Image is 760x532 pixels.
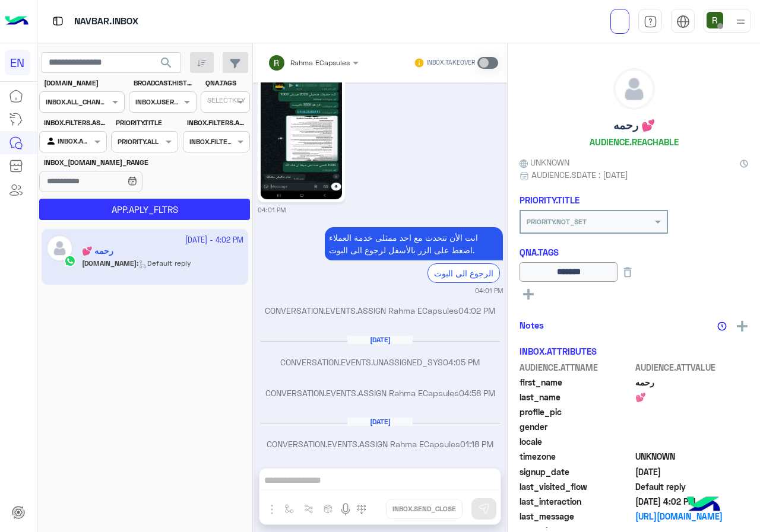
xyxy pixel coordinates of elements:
[520,435,633,448] span: locale
[635,391,749,403] span: 💕
[635,495,749,508] span: 2025-08-12T13:02:05.076Z
[159,56,173,70] span: search
[459,388,495,398] span: 04:58 PM
[443,357,480,367] span: 04:05 PM
[635,450,749,463] span: UNKNOWN
[258,205,286,215] small: 04:01 PM
[635,480,749,493] span: Default reply
[520,450,633,463] span: timezone
[205,78,249,88] label: QNA.TAGS
[258,438,503,450] p: CONVERSATION.EVENTS.ASSIGN Rahma ECapsules
[520,495,633,508] span: last_interaction
[258,387,503,399] p: CONVERSATION.EVENTS.ASSIGN Rahma ECapsules
[520,346,597,356] h6: INBOX.ATTRIBUTES
[50,14,65,28] img: tab
[187,117,248,128] label: INBOX.FILTERS.AGENT_NOTES
[134,78,195,88] label: BROADCAST.HISTORY.STATUES
[325,227,503,260] p: 12/8/2025, 4:01 PM
[458,305,495,316] span: 04:02 PM
[614,69,654,109] img: defaultAdmin.png
[635,510,749,523] a: [URL][DOMAIN_NAME]
[520,156,569,168] span: UNKNOWN
[590,136,679,147] h6: AUDIENCE.REACHABLE
[460,439,493,449] span: 01:18 PM
[737,321,748,332] img: add
[520,195,579,205] h6: PRIORITY.TITLE
[683,485,724,526] img: hulul-logo.png
[707,12,723,28] img: userImage
[635,361,749,374] span: AUDIENCE.ATTVALUE
[5,50,30,75] div: EN
[520,510,633,523] span: last_message
[258,356,503,368] p: CONVERSATION.EVENTS.UNASSIGNED_SYS
[613,119,655,132] h5: رحمه 💕
[44,117,105,128] label: INBOX.FILTERS.ASSIGNED_TO
[635,435,749,448] span: null
[44,157,177,168] label: INBOX_[DOMAIN_NAME]_RANGE
[386,499,463,519] button: INBOX.SEND_CLOSE
[520,391,633,403] span: last_name
[520,466,633,478] span: signup_date
[475,286,503,295] small: 04:01 PM
[520,480,633,493] span: last_visited_flow
[39,199,250,220] button: APP.APLY_FLTRS
[290,58,350,67] span: Rahma ECapsules
[635,466,749,478] span: 2024-03-09T14:54:01.384Z
[520,320,544,330] h6: Notes
[427,58,475,68] small: INBOX.TAKEOVER
[258,304,503,317] p: CONVERSATION.EVENTS.ASSIGN Rahma ECapsules
[205,95,245,109] div: SELECTKEY
[644,15,657,28] img: tab
[44,78,123,88] label: [DOMAIN_NAME]
[347,336,413,344] h6: [DATE]
[635,420,749,433] span: null
[531,168,628,181] span: AUDIENCE.SDATE : [DATE]
[676,15,690,28] img: tab
[638,9,662,34] a: tab
[520,420,633,433] span: gender
[347,418,413,426] h6: [DATE]
[74,14,138,30] p: NAVBAR.INBOX
[520,406,633,418] span: profile_pic
[5,9,28,34] img: Logo
[733,14,748,29] img: profile
[116,117,177,128] label: PRIORITY.TITLE
[520,361,633,374] span: AUDIENCE.ATTNAME
[427,263,500,283] div: الرجوع الى البوت
[635,376,749,388] span: رحمه
[520,247,748,257] h6: QNA.TAGS
[261,55,342,199] img: 1293241735542049.jpg
[152,52,181,78] button: search
[520,376,633,388] span: first_name
[717,321,727,331] img: notes
[527,217,587,226] b: PRIORITY.NOT_SET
